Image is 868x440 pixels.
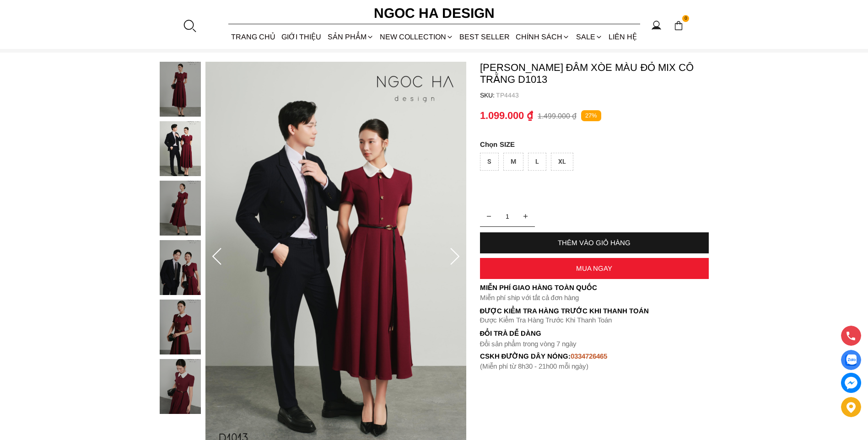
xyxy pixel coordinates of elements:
img: Claire Dress_ Đầm Xòe Màu Đỏ Mix Cổ Trằng D1013_mini_3 [160,240,201,295]
div: XL [551,153,573,171]
img: Display image [845,354,857,366]
a: messenger [841,373,861,393]
p: SIZE [480,140,709,148]
p: TP4443 [496,91,709,99]
div: L [528,153,546,171]
a: Ngoc Ha Design [366,2,503,24]
div: Chính sách [513,25,573,49]
font: (Miễn phí từ 8h30 - 21h00 mỗi ngày) [480,362,588,370]
input: Quantity input [480,207,535,225]
div: MUA NGAY [480,264,709,272]
font: Miễn phí giao hàng toàn quốc [480,284,597,291]
img: img-CART-ICON-ksit0nf1 [674,21,684,31]
div: S [480,153,499,171]
img: Claire Dress_ Đầm Xòe Màu Đỏ Mix Cổ Trằng D1013_mini_0 [160,62,201,117]
a: NEW COLLECTION [377,25,456,49]
img: Claire Dress_ Đầm Xòe Màu Đỏ Mix Cổ Trằng D1013_mini_5 [160,359,201,414]
p: 1.099.000 ₫ [480,110,533,122]
img: Claire Dress_ Đầm Xòe Màu Đỏ Mix Cổ Trằng D1013_mini_1 [160,121,201,176]
a: LIÊN HỆ [605,25,640,49]
a: Display image [841,350,861,370]
h6: SKU: [480,91,496,99]
img: Claire Dress_ Đầm Xòe Màu Đỏ Mix Cổ Trằng D1013_mini_4 [160,300,201,354]
span: 0 [682,15,690,22]
p: [PERSON_NAME] Đầm Xòe Màu Đỏ Mix Cổ Trằng D1013 [480,62,709,86]
p: 27% [581,110,601,122]
p: Được Kiểm Tra Hàng Trước Khi Thanh Toán [480,307,709,315]
div: THÊM VÀO GIỎ HÀNG [480,239,709,247]
a: TRANG CHỦ [228,25,279,49]
a: SALE [573,25,605,49]
div: SẢN PHẨM [324,25,377,49]
p: 1.499.000 ₫ [538,112,577,120]
a: GIỚI THIỆU [279,25,324,49]
font: Đổi sản phẩm trong vòng 7 ngày [480,340,577,348]
h6: Đổi trả dễ dàng [480,329,709,337]
div: M [503,153,523,171]
font: 0334726465 [571,352,607,360]
img: Claire Dress_ Đầm Xòe Màu Đỏ Mix Cổ Trằng D1013_mini_2 [160,181,201,236]
p: Được Kiểm Tra Hàng Trước Khi Thanh Toán [480,316,709,324]
font: cskh đường dây nóng: [480,352,571,360]
font: Miễn phí ship với tất cả đơn hàng [480,294,579,301]
a: BEST SELLER [457,25,513,49]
